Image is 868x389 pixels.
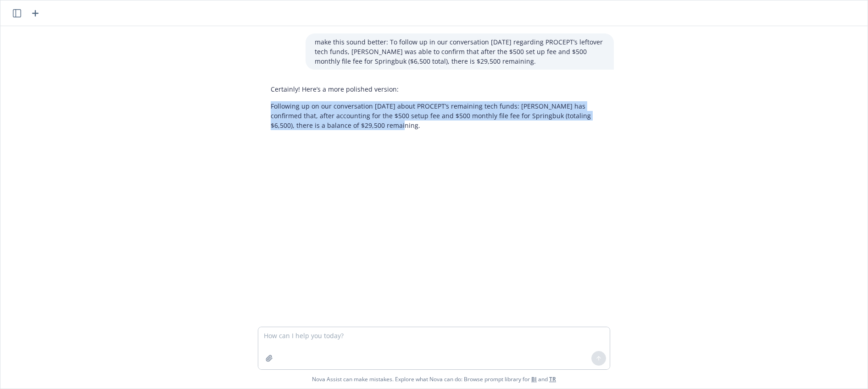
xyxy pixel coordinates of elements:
span: Nova Assist can make mistakes. Explore what Nova can do: Browse prompt library for and [312,370,556,389]
p: Following up on our conversation [DATE] about PROCEPT’s remaining tech funds: [PERSON_NAME] has c... [271,101,605,130]
a: TR [549,375,556,383]
a: BI [531,375,537,383]
p: make this sound better: To follow up in our conversation [DATE] regarding PROCEPT’s leftover tech... [315,37,605,66]
p: Certainly! Here’s a more polished version: [271,84,605,94]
